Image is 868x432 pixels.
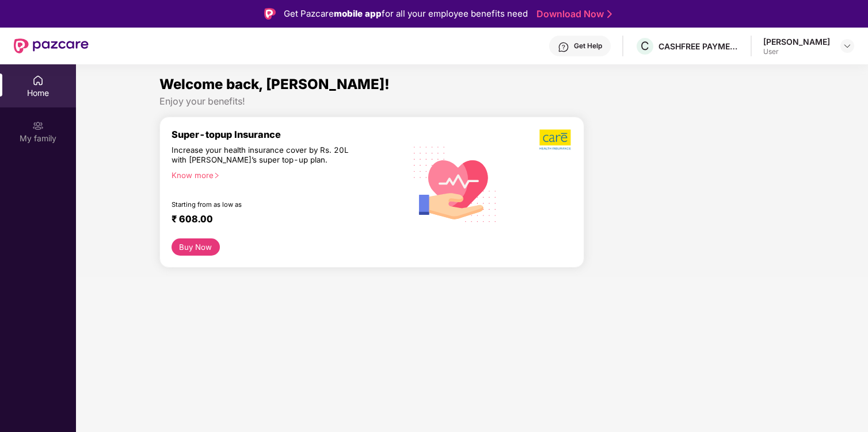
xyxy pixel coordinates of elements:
img: svg+xml;base64,PHN2ZyB4bWxucz0iaHR0cDovL3d3dy53My5vcmcvMjAwMC9zdmciIHhtbG5zOnhsaW5rPSJodHRwOi8vd3... [405,133,505,234]
div: ₹ 608.00 [172,213,394,227]
span: C [641,39,649,53]
div: Get Pazcare for all your employee benefits need [284,7,528,21]
img: svg+xml;base64,PHN2ZyBpZD0iRHJvcGRvd24tMzJ4MzIiIHhtbG5zPSJodHRwOi8vd3d3LnczLm9yZy8yMDAwL3N2ZyIgd2... [843,41,852,51]
span: right [214,172,220,179]
span: Welcome back, [PERSON_NAME]! [159,76,390,92]
div: Get Help [574,41,602,51]
div: Super-topup Insurance [172,129,405,140]
div: CASHFREE PAYMENTS INDIA PVT. LTD. [658,41,739,52]
img: svg+xml;base64,PHN2ZyBpZD0iSG9tZSIgeG1sbnM9Imh0dHA6Ly93d3cudzMub3JnLzIwMDAvc3ZnIiB3aWR0aD0iMjAiIG... [32,75,44,86]
img: Logo [264,8,276,20]
img: b5dec4f62d2307b9de63beb79f102df3.png [539,129,572,151]
div: Starting from as low as [172,200,356,209]
img: Stroke [607,8,612,20]
div: Know more [172,171,398,179]
strong: mobile app [334,8,382,19]
img: svg+xml;base64,PHN2ZyB3aWR0aD0iMjAiIGhlaWdodD0iMjAiIHZpZXdCb3g9IjAgMCAyMCAyMCIgZmlsbD0ibm9uZSIgeG... [32,120,44,132]
div: Enjoy your benefits! [159,95,785,107]
div: [PERSON_NAME] [763,36,830,47]
a: Download Now [536,8,608,20]
img: svg+xml;base64,PHN2ZyBpZD0iSGVscC0zMngzMiIgeG1sbnM9Imh0dHA6Ly93d3cudzMub3JnLzIwMDAvc3ZnIiB3aWR0aD... [558,41,569,53]
button: Buy Now [172,238,220,256]
div: User [763,47,830,56]
div: Increase your health insurance cover by Rs. 20L with [PERSON_NAME]’s super top-up plan. [172,145,356,165]
img: New Pazcare Logo [14,38,89,53]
